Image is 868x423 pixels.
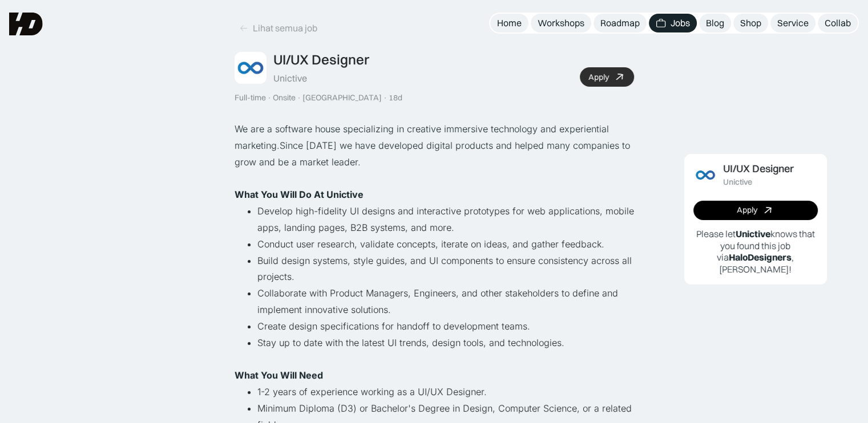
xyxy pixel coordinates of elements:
img: Job Image [235,52,267,84]
strong: What You Will Need [235,369,323,381]
div: · [383,93,387,103]
a: Blog [699,14,731,32]
li: Create design specifications for handoff to development teams. [257,318,634,335]
div: Roadmap [600,17,640,29]
li: 1-2 years of experience working as a UI/UX Designer. [257,384,634,400]
li: Collaborate with Product Managers, Engineers, and other stakeholders to define and implement inno... [257,285,634,318]
div: Apply [737,205,757,215]
div: Service [777,17,809,29]
a: Roadmap [594,14,647,32]
div: Home [497,17,522,29]
img: Job Image [693,163,717,187]
div: Lihat semua job [253,22,317,34]
div: Apply [588,72,609,82]
a: Apply [580,67,634,87]
div: Collab [825,17,851,29]
b: Unictive [736,228,770,239]
a: Lihat semua job [235,19,322,38]
a: Home [490,14,528,32]
div: UI/UX Designer [273,51,369,68]
p: We are a software house specializing in creative immersive technology and experiential marketing.... [235,121,634,170]
a: Jobs [649,14,697,32]
div: Unictive [273,72,307,84]
li: Stay up to date with the latest UI trends, design tools, and technologies. [257,335,634,368]
strong: What You Will Do At Unictive [235,189,364,200]
div: · [297,93,301,103]
div: Unictive [723,177,752,187]
a: Workshops [531,14,591,32]
li: Build design systems, style guides, and UI components to ensure consistency across all projects. [257,253,634,286]
div: [GEOGRAPHIC_DATA] [302,93,382,103]
div: Full-time [235,93,266,103]
div: Onsite [273,93,296,103]
a: Shop [733,14,768,32]
div: Blog [706,17,724,29]
li: Develop high-fidelity UI designs and interactive prototypes for web applications, mobile apps, la... [257,203,634,236]
div: 18d [389,93,402,103]
div: · [267,93,272,103]
div: Jobs [671,17,690,29]
div: UI/UX Designer [723,163,794,175]
a: Collab [818,14,858,32]
a: Apply [693,201,818,220]
li: Conduct user research, validate concepts, iterate on ideas, and gather feedback. [257,236,634,253]
div: Workshops [538,17,584,29]
p: Please let knows that you found this job via , [PERSON_NAME]! [693,228,818,275]
p: ‍ [235,170,634,187]
b: HaloDesigners [729,251,792,263]
div: Shop [740,17,761,29]
a: Service [770,14,815,32]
